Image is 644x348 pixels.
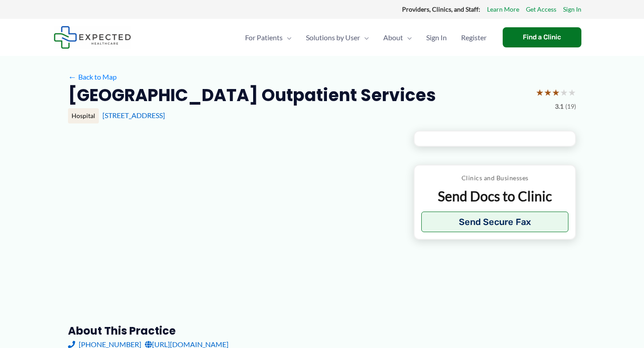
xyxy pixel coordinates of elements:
[526,4,556,15] a: Get Access
[68,70,117,84] a: ←Back to Map
[544,84,552,101] span: ★
[402,5,480,13] strong: Providers, Clinics, and Staff:
[306,22,360,53] span: Solutions by User
[283,22,292,53] span: Menu Toggle
[102,111,165,119] a: [STREET_ADDRESS]
[68,108,99,123] div: Hospital
[421,172,568,184] p: Clinics and Businesses
[568,84,576,101] span: ★
[503,27,581,47] a: Find a Clinic
[238,22,299,53] a: For PatientsMenu Toggle
[536,84,544,101] span: ★
[419,22,454,53] a: Sign In
[376,22,419,53] a: AboutMenu Toggle
[360,22,369,53] span: Menu Toggle
[560,84,568,101] span: ★
[426,22,447,53] span: Sign In
[299,22,376,53] a: Solutions by UserMenu Toggle
[461,22,487,53] span: Register
[421,212,568,232] button: Send Secure Fax
[68,324,399,338] h3: About this practice
[555,101,563,112] span: 3.1
[238,22,494,53] nav: Primary Site Navigation
[563,4,581,15] a: Sign In
[552,84,560,101] span: ★
[454,22,494,53] a: Register
[487,4,519,15] a: Learn More
[245,22,283,53] span: For Patients
[421,187,568,205] p: Send Docs to Clinic
[403,22,412,53] span: Menu Toggle
[68,72,76,81] span: ←
[54,26,131,49] img: Expected Healthcare Logo - side, dark font, small
[565,101,576,112] span: (19)
[383,22,403,53] span: About
[68,84,436,106] h2: [GEOGRAPHIC_DATA] Outpatient Services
